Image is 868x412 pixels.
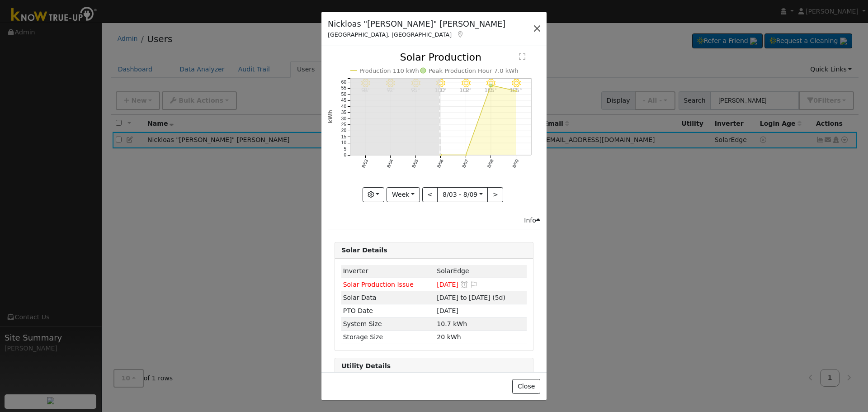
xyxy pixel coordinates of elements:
[490,84,492,87] circle: onclick=""
[465,154,467,156] circle: onclick=""
[341,92,347,97] text: 50
[508,88,524,93] p: 105°
[341,246,387,254] strong: Solar Details
[486,79,495,88] i: 8/08 - Clear
[456,31,464,38] a: Map
[341,291,435,304] td: Solar Data
[386,158,394,169] text: 8/04
[341,128,347,133] text: 20
[487,187,503,203] button: >
[344,147,347,152] text: 5
[524,216,540,225] div: Info
[458,88,474,93] p: 102°
[341,331,435,344] td: Storage Size
[341,122,347,127] text: 25
[341,141,347,146] text: 10
[328,18,505,30] h5: Nickloas "[PERSON_NAME]" [PERSON_NAME]
[361,158,369,169] text: 8/03
[437,281,458,288] span: [DATE]
[437,307,458,314] span: [DATE]
[327,110,334,123] text: kWh
[411,158,419,169] text: 8/05
[460,281,468,288] a: Snooze this issue
[436,158,444,169] text: 8/06
[436,79,445,88] i: 8/06 - Clear
[341,265,435,278] td: Inverter
[512,79,521,88] i: 8/09 - Clear
[486,158,495,169] text: 8/08
[343,281,414,288] span: Solar Production Issue
[437,294,505,301] span: [DATE] to [DATE] (5d)
[359,67,419,74] text: Production 110 kWh
[462,79,471,88] i: 8/07 - Clear
[437,187,488,203] button: 8/03 - 8/09
[341,110,347,115] text: 35
[341,317,435,331] td: System Size
[328,31,452,38] span: [GEOGRAPHIC_DATA], [GEOGRAPHIC_DATA]
[483,88,499,93] p: 105°
[437,333,461,341] span: 20 kWh
[341,304,435,317] td: PTO Date
[422,187,438,203] button: <
[461,158,469,169] text: 8/07
[341,104,347,109] text: 40
[341,86,347,91] text: 55
[341,80,347,85] text: 60
[387,187,420,203] button: Week
[440,154,442,156] circle: onclick=""
[470,281,478,288] i: Edit Issue
[437,320,467,327] span: 10.7 kWh
[515,90,517,92] circle: onclick=""
[400,52,481,63] text: Solar Production
[341,98,347,103] text: 45
[511,158,519,169] text: 8/09
[341,362,391,369] strong: Utility Details
[344,153,347,158] text: 0
[519,53,525,60] text: 
[512,379,540,394] button: Close
[437,267,469,275] span: ID: 4692971, authorized: 08/07/25
[341,134,347,139] text: 15
[341,116,347,121] text: 30
[429,67,519,74] text: Peak Production Hour 7.0 kWh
